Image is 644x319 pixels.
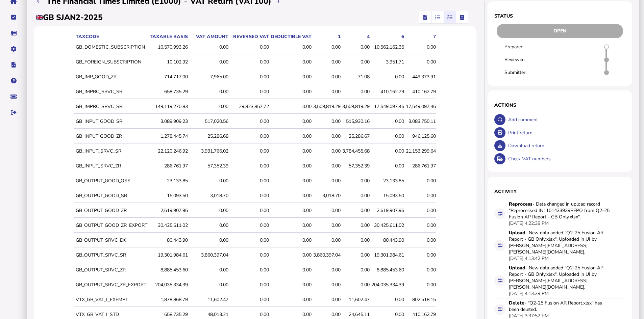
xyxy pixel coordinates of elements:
div: 0.00 [230,74,269,80]
div: 0.00 [371,296,404,303]
div: 8,885,453.60 [371,267,404,273]
div: 17,549,097.46 [371,103,404,110]
td: GB_INPUT_SRVC_ZR [74,159,148,173]
div: Submitter: [504,69,543,76]
button: Tasks [6,10,21,24]
div: 0.00 [271,267,312,273]
button: Manage settings [6,42,21,56]
div: 25,286.68 [190,133,228,139]
h1: Activity [494,188,625,195]
div: 3,951.71 [371,59,404,65]
strong: Upload [509,230,525,236]
div: 0.00 [406,44,436,50]
i: Data manager [11,33,17,33]
div: 7,965.00 [190,74,228,80]
div: 0.00 [271,74,312,80]
td: GB_OUTPUT_GOOD_OSS [74,174,148,188]
div: 3,860,397.04 [190,252,228,258]
div: 0.00 [371,118,404,125]
div: 4 [342,33,370,40]
div: 8,885,453.60 [149,267,188,273]
div: 0.00 [313,296,341,303]
div: 0.00 [342,192,370,199]
div: 0.00 [271,296,312,303]
div: Open [497,24,623,38]
div: 0.00 [190,237,228,243]
div: [DATE] 4:13:42 PM [509,255,549,262]
mat-button-toggle: Ledger [456,11,468,23]
div: 29,823,857.72 [230,103,269,110]
div: 0.00 [371,133,404,139]
div: 3,931,766.02 [190,148,228,154]
div: 57,352.39 [190,163,228,169]
td: GB_INPUT_SRVC_SR [74,144,148,158]
td: GB_IMPRC_SRVC_SRI [74,100,148,114]
div: 946,125.60 [406,133,436,139]
div: 0.00 [371,74,404,80]
td: GB_INPUT_GOOD_SR [74,114,148,129]
button: Download return [494,140,505,151]
div: 0.00 [230,148,269,154]
td: GB_OUTPUT_GOOD_SR [74,189,148,203]
div: 21,153,299.64 [406,148,436,154]
div: 0.00 [190,282,228,288]
div: 0.00 [313,163,341,169]
div: 57,352.39 [342,163,370,169]
div: 0.00 [313,222,341,229]
div: 2,619,907.96 [149,207,188,214]
div: Reviewer: [504,56,543,63]
div: 0.00 [342,178,370,184]
div: 802,518.15 [406,296,436,303]
div: [DATE] 4:13:39 PM [509,290,549,297]
td: GB_INPUT_GOOD_ZR [74,129,148,143]
div: 0.00 [271,178,312,184]
div: Reversed VAT [230,33,269,40]
div: 0.00 [271,59,312,65]
div: 3,860,397.04 [313,252,341,258]
div: 0.00 [190,88,228,95]
div: Download return [506,139,626,152]
button: Raise a support ticket [6,89,21,104]
div: 0.00 [313,133,341,139]
div: 7 [406,33,436,40]
div: 0.00 [190,207,228,214]
div: 0.00 [313,282,341,288]
td: VTX_GB_VAT_I_EXEMPT [74,293,148,307]
div: 0.00 [230,44,269,50]
div: 0.00 [230,59,269,65]
div: 1 [313,33,341,40]
div: 11,602.47 [190,296,228,303]
div: 0.00 [342,237,370,243]
h1: Actions [494,102,625,108]
div: 0.00 [371,148,404,154]
div: 1,278,445.74 [149,133,188,139]
div: 0.00 [406,192,436,199]
td: GB_DOMESTIC_SUBSCRIPTION [74,40,148,54]
div: 30,425,611.02 [149,222,188,229]
div: 0.00 [271,192,312,199]
div: 0.00 [271,207,312,214]
div: 0.00 [230,311,269,318]
button: Data manager [6,26,21,40]
div: 0.00 [313,311,341,318]
div: 0.00 [230,282,269,288]
div: 0.00 [406,207,436,214]
div: Preparer: [504,44,543,50]
i: Data for this filing changed [498,243,502,248]
div: 0.00 [190,267,228,273]
button: Open printable view of return. [494,127,505,138]
div: 10,562,162.35 [371,44,404,50]
div: 3,018.70 [190,192,228,199]
div: 0.00 [271,222,312,229]
div: 0.00 [342,59,370,65]
div: 0.00 [230,296,269,303]
div: 0.00 [313,148,341,154]
div: 19,301,984.61 [149,252,188,258]
td: GB_OUTPUT_SRVC_EX [74,233,148,247]
td: GB_IMPRC_SRVC_SR [74,85,148,99]
div: 286,761.97 [149,163,188,169]
div: 0.00 [271,148,312,154]
div: 30,425,611.02 [371,222,404,229]
div: 0.00 [271,118,312,125]
div: 80,443.90 [149,237,188,243]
